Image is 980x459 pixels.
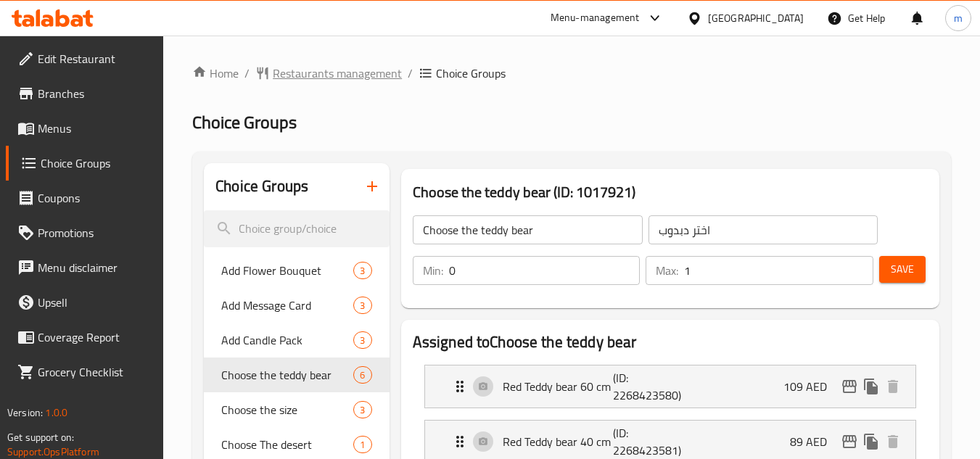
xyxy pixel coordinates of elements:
[783,378,839,395] p: 109 AED
[354,368,371,382] span: 6
[215,175,308,197] h2: Choice Groups
[38,224,152,241] span: Promotions
[860,431,882,452] button: duplicate
[38,189,152,207] span: Coupons
[353,331,371,349] div: Choices
[408,65,413,82] li: /
[413,359,928,414] li: Expand
[882,376,904,397] button: delete
[6,111,164,146] a: Menus
[551,9,640,27] div: Menu-management
[423,262,443,279] p: Min:
[354,299,371,313] span: 3
[192,106,297,138] span: Choice Groups
[354,438,371,452] span: 1
[204,253,389,288] div: Add Flower Bouquet3
[860,376,882,397] button: duplicate
[6,41,164,76] a: Edit Restaurant
[6,76,164,111] a: Branches
[436,65,506,82] span: Choice Groups
[6,320,164,355] a: Coverage Report
[708,10,804,26] div: [GEOGRAPHIC_DATA]
[244,65,250,82] li: /
[45,403,67,422] span: 1.0.0
[204,357,389,392] div: Choose the teddy bear6
[221,436,353,453] span: Choose The desert
[891,260,914,278] span: Save
[192,65,951,82] nav: breadcrumb
[38,363,152,381] span: Grocery Checklist
[656,262,678,279] p: Max:
[425,365,915,408] div: Expand
[204,323,389,357] div: Add Candle Pack3
[221,366,353,384] span: Choose the teddy bear
[273,65,402,82] span: Restaurants management
[38,120,152,137] span: Menus
[41,154,152,172] span: Choice Groups
[503,378,614,395] p: Red Teddy bear 60 cm
[38,50,152,67] span: Edit Restaurant
[221,297,353,314] span: Add Message Card
[353,262,371,279] div: Choices
[38,85,152,102] span: Branches
[6,146,164,181] a: Choice Groups
[790,433,839,450] p: 89 AED
[6,215,164,250] a: Promotions
[204,210,389,247] input: search
[839,431,860,452] button: edit
[954,10,963,26] span: m
[38,294,152,311] span: Upsell
[413,331,928,353] h2: Assigned to Choose the teddy bear
[354,334,371,347] span: 3
[204,392,389,427] div: Choose the size3
[353,401,371,418] div: Choices
[192,65,239,82] a: Home
[839,376,860,397] button: edit
[38,328,152,346] span: Coverage Report
[7,403,43,422] span: Version:
[882,431,904,452] button: delete
[204,288,389,323] div: Add Message Card3
[38,259,152,276] span: Menu disclaimer
[221,331,353,349] span: Add Candle Pack
[6,355,164,389] a: Grocery Checklist
[354,264,371,278] span: 3
[7,428,74,447] span: Get support on:
[879,256,926,283] button: Save
[354,403,371,417] span: 3
[221,401,353,418] span: Choose the size
[6,250,164,285] a: Menu disclaimer
[613,424,687,459] p: (ID: 2268423581)
[6,181,164,215] a: Coupons
[6,285,164,320] a: Upsell
[413,181,928,204] h3: Choose the teddy bear (ID: 1017921)
[613,369,687,404] p: (ID: 2268423580)
[255,65,402,82] a: Restaurants management
[221,262,353,279] span: Add Flower Bouquet
[503,433,614,450] p: Red Teddy bear 40 cm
